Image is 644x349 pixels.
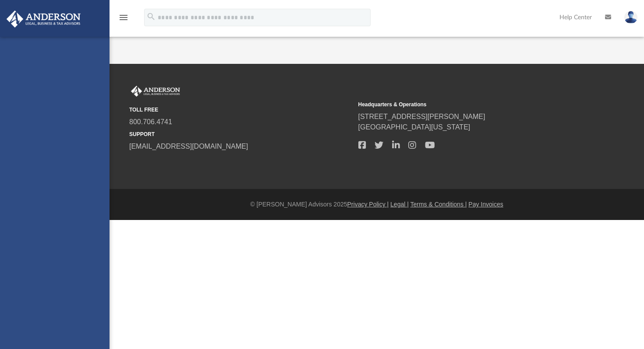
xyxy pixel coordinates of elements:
[358,123,471,131] a: [GEOGRAPHIC_DATA][US_STATE]
[146,12,156,21] i: search
[129,143,248,150] a: [EMAIL_ADDRESS][DOMAIN_NAME]
[347,201,389,208] a: Privacy Policy |
[129,86,182,97] img: Anderson Advisors Platinum Portal
[358,101,581,108] small: Headquarters & Operations
[118,12,129,23] i: menu
[110,200,644,209] div: © [PERSON_NAME] Advisors 2025
[129,106,352,114] small: TOLL FREE
[118,17,129,23] a: menu
[410,201,467,208] a: Terms & Conditions |
[358,113,485,120] a: [STREET_ADDRESS][PERSON_NAME]
[129,118,172,126] a: 800.706.4741
[624,11,637,24] img: User Pic
[390,201,409,208] a: Legal |
[129,130,352,138] small: SUPPORT
[4,10,83,28] img: Anderson Advisors Platinum Portal
[468,201,503,208] a: Pay Invoices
